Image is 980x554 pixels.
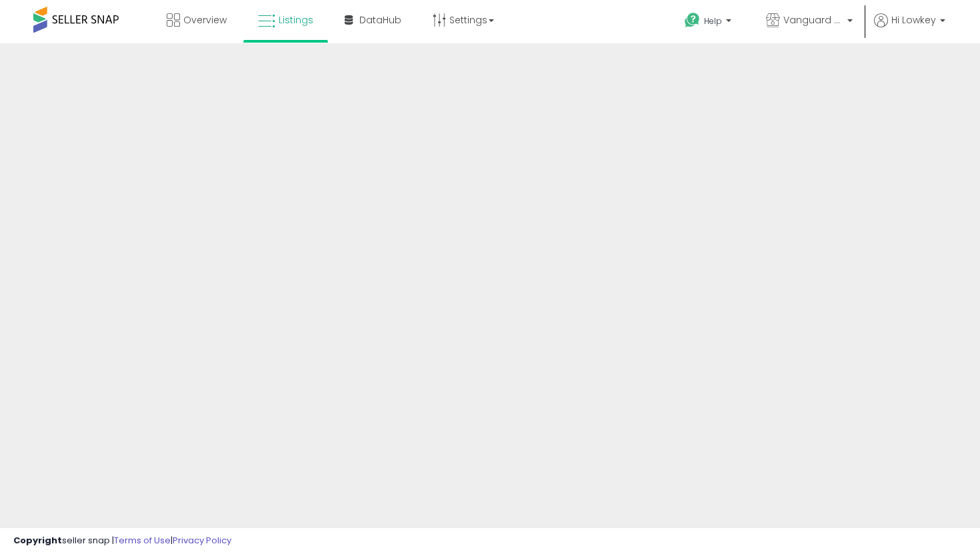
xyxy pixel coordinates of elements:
[359,13,401,27] span: DataHub
[704,15,722,27] span: Help
[13,535,231,547] div: seller snap | |
[783,13,843,27] span: Vanguard Systems Shop
[279,13,313,27] span: Listings
[674,2,745,43] a: Help
[891,13,936,27] span: Hi Lowkey
[13,534,62,547] strong: Copyright
[114,534,171,547] a: Terms of Use
[874,13,945,43] a: Hi Lowkey
[183,13,227,27] span: Overview
[684,12,701,29] i: Get Help
[173,534,231,547] a: Privacy Policy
